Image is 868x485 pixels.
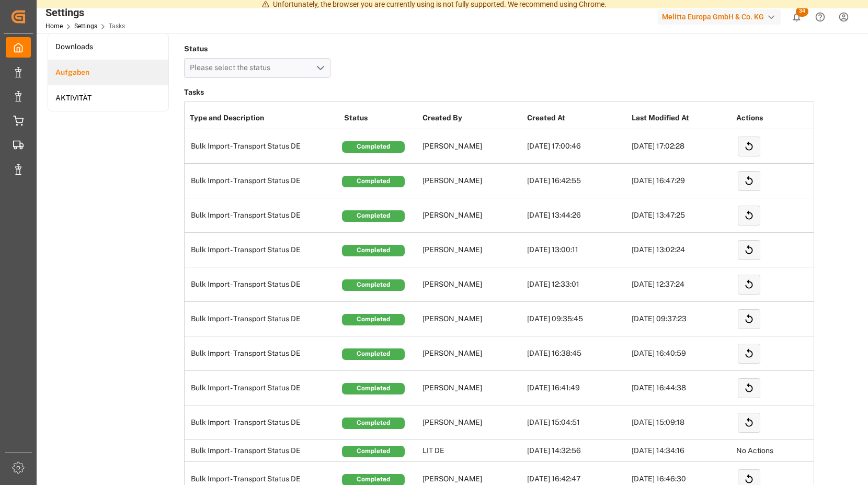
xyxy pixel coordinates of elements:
button: open menu [184,58,330,78]
a: Downloads [48,34,168,60]
td: [PERSON_NAME] [420,233,524,267]
td: [DATE] 09:37:23 [629,302,734,336]
td: [DATE] 12:37:24 [629,267,734,302]
td: Bulk Import - Transport Status DE [185,336,341,371]
a: Settings [74,22,97,30]
th: Created By [420,107,524,129]
h3: Tasks [184,85,814,100]
td: [PERSON_NAME] [420,371,524,405]
th: Created At [524,107,629,129]
div: Completed [342,348,405,360]
th: Last Modified At [629,107,734,129]
td: [DATE] 16:38:45 [524,336,629,371]
button: Help Center [808,5,832,29]
div: Completed [342,176,405,187]
td: [PERSON_NAME] [420,302,524,336]
td: Bulk Import - Transport Status DE [185,302,341,336]
div: Completed [342,279,405,291]
td: [DATE] 12:33:01 [524,267,629,302]
td: [DATE] 14:34:16 [629,440,734,462]
a: Home [45,22,63,30]
td: [DATE] 13:02:24 [629,233,734,267]
td: [DATE] 17:00:46 [524,129,629,164]
td: Bulk Import - Transport Status DE [185,267,341,302]
td: [DATE] 16:40:59 [629,336,734,371]
td: [PERSON_NAME] [420,198,524,233]
th: Type and Description [185,107,341,129]
button: show 34 new notifications [785,5,808,29]
td: [DATE] 17:02:28 [629,129,734,164]
a: Aufgaben [48,60,168,85]
div: Completed [342,418,405,429]
h4: Status [184,41,330,56]
td: [DATE] 16:44:38 [629,371,734,405]
div: Completed [342,383,405,394]
div: Settings [45,5,125,20]
td: [PERSON_NAME] [420,129,524,164]
td: [DATE] 16:41:49 [524,371,629,405]
div: Completed [342,446,405,457]
td: [DATE] 16:47:29 [629,164,734,198]
td: [DATE] 09:35:45 [524,302,629,336]
td: Bulk Import - Transport Status DE [185,198,341,233]
span: 34 [796,6,808,17]
div: Completed [342,314,405,325]
td: [DATE] 13:47:25 [629,198,734,233]
div: Completed [342,141,405,153]
td: LIT DE [420,440,524,462]
td: [PERSON_NAME] [420,405,524,440]
td: [DATE] 15:04:51 [524,405,629,440]
td: [DATE] 15:09:18 [629,405,734,440]
td: Bulk Import - Transport Status DE [185,129,341,164]
span: Please select the status [190,63,276,72]
td: [DATE] 13:44:26 [524,198,629,233]
td: [DATE] 13:00:11 [524,233,629,267]
div: Completed [342,245,405,256]
div: Melitta Europa GmbH & Co. KG [658,9,781,25]
a: AKTIVITÄT [48,85,168,111]
td: Bulk Import - Transport Status DE [185,164,341,198]
td: [PERSON_NAME] [420,164,524,198]
td: [DATE] 16:42:55 [524,164,629,198]
td: Bulk Import - Transport Status DE [185,233,341,267]
th: Actions [734,107,838,129]
td: Bulk Import - Transport Status DE [185,405,341,440]
th: Status [341,107,420,129]
span: No Actions [736,446,773,455]
td: [PERSON_NAME] [420,336,524,371]
td: Bulk Import - Transport Status DE [185,371,341,405]
td: Bulk Import - Transport Status DE [185,440,341,462]
div: Completed [342,210,405,222]
td: [DATE] 14:32:56 [524,440,629,462]
td: [PERSON_NAME] [420,267,524,302]
button: Melitta Europa GmbH & Co. KG [658,7,785,27]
